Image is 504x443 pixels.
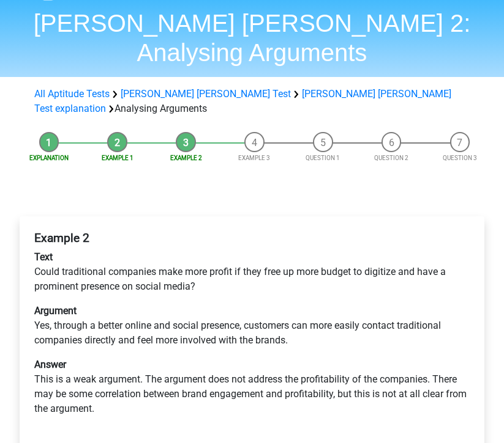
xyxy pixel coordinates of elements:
p: This is a weak argument. The argument does not address the profitability of the companies. There ... [34,357,470,416]
b: Text [34,251,53,263]
b: Example 2 [34,231,89,245]
a: Explanation [29,155,69,161]
a: Question 3 [443,155,477,161]
a: Question 2 [374,155,408,161]
b: Argument [34,305,77,317]
p: Could traditional companies make more profit if they free up more budget to digitize and have a p... [34,250,470,294]
p: Yes, through a better online and social presence, customers can more easily contact traditional c... [34,304,470,348]
a: Example 2 [170,155,202,161]
a: [PERSON_NAME] [PERSON_NAME] Test [121,88,291,100]
a: Example 1 [102,155,134,161]
a: All Aptitude Tests [34,88,110,100]
a: Question 1 [306,155,340,161]
h1: [PERSON_NAME] [PERSON_NAME] 2: Analysing Arguments [9,9,495,67]
a: Example 3 [238,155,270,161]
div: Analysing Arguments [29,87,475,116]
b: Answer [34,359,66,370]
